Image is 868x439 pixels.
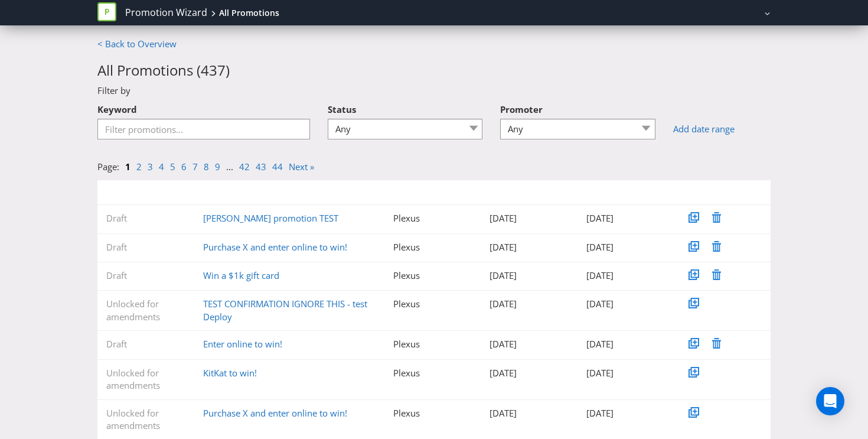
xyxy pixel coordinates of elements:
span: ) [226,60,230,80]
span: Promotion Name [211,187,267,197]
li: ... [226,161,239,173]
div: Unlocked for amendments [97,367,194,392]
span: ▼ [490,187,497,197]
div: All Promotions [219,7,279,19]
a: [PERSON_NAME] [696,8,763,18]
div: [DATE] [481,298,577,310]
a: Win a $1k gift card [203,269,279,281]
a: Purchase X and enter online to win! [203,407,347,419]
div: [DATE] [481,212,577,225]
div: [DATE] [577,407,674,420]
span: Status [328,103,356,115]
a: 2 [136,161,142,173]
a: 9 [215,161,220,173]
div: Open Intercom Messenger [816,387,844,415]
a: [PERSON_NAME] promotion TEST [203,212,338,224]
div: [DATE] [481,241,577,253]
div: Plexus [384,407,481,420]
div: Plexus [384,338,481,350]
a: 4 [159,161,164,173]
div: [DATE] [577,338,674,350]
a: 6 [181,161,187,173]
a: KitKat to win! [203,367,257,379]
a: 43 [256,161,266,173]
div: Draft [97,212,194,225]
span: ▼ [106,187,113,197]
div: Draft [97,241,194,253]
div: Unlocked for amendments [97,407,194,433]
div: [DATE] [481,407,577,420]
div: Unlocked for amendments [97,298,194,323]
div: [DATE] [577,212,674,225]
a: Next » [289,161,314,173]
div: Draft [97,338,194,350]
a: 44 [272,161,283,173]
div: Plexus [384,212,481,225]
span: ▼ [393,187,400,197]
a: < Back to Overview [97,38,177,50]
div: Plexus [384,241,481,253]
div: [DATE] [577,298,674,310]
div: Draft [97,269,194,282]
span: All Promotions ( [97,60,201,80]
input: Filter promotions... [97,119,310,139]
span: 437 [201,60,226,80]
span: Status [115,187,136,197]
a: 5 [170,161,175,173]
span: Promoter [402,187,433,197]
label: Keyword [97,97,137,116]
div: Filter by [89,84,779,97]
div: [DATE] [577,241,674,253]
div: [DATE] [577,367,674,379]
a: Add date range [673,123,771,135]
div: Plexus [384,298,481,310]
a: 1 [125,161,130,173]
span: ▼ [203,187,210,197]
a: 3 [148,161,153,173]
span: Page: [97,161,119,173]
span: Created [498,187,525,197]
span: ▼ [586,187,593,197]
div: [DATE] [577,269,674,282]
div: Plexus [384,269,481,282]
div: [DATE] [481,367,577,379]
div: [DATE] [481,269,577,282]
div: Plexus [384,367,481,379]
span: Plexus [667,8,688,18]
a: Purchase X and enter online to win! [203,241,347,253]
a: 42 [239,161,250,173]
div: [DATE] [481,338,577,350]
a: 7 [192,161,198,173]
a: TEST CONFIRMATION IGNORE THIS - test Deploy [203,298,367,322]
a: 8 [204,161,209,173]
a: Enter online to win! [203,338,282,350]
span: Modified [595,187,624,197]
span: Promoter [500,103,543,115]
a: Promotion Wizard [125,6,207,19]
